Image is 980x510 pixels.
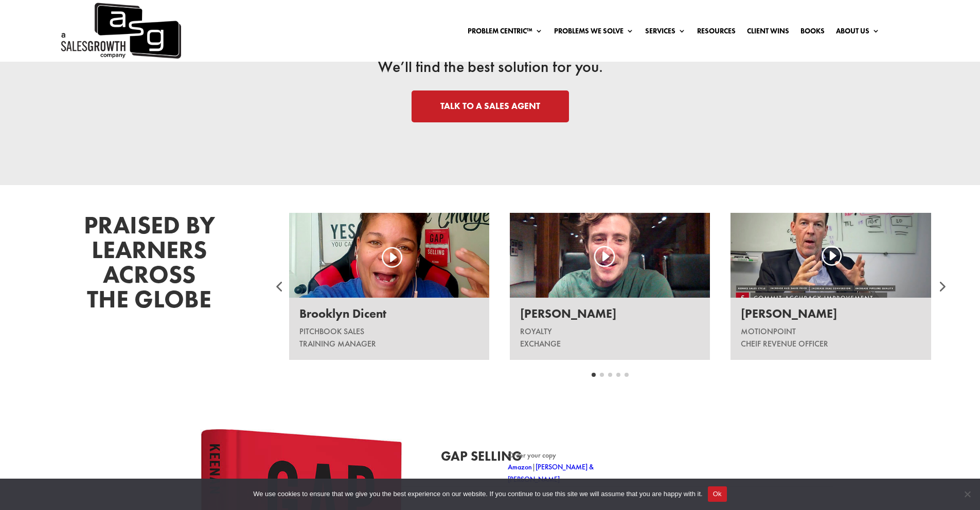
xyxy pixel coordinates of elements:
a: Amazon [508,462,532,471]
p: Pitchbook Sales Training Manager [299,325,479,350]
a: Problem Centric™ [468,27,543,39]
h4: PRAISED BY LEARNERS ACROSS THE GLOBE [49,213,250,317]
h2: Gap Selling [441,449,508,468]
div: Motionpoint Cheif Revenue Officer [741,325,920,350]
a: Services [645,27,686,39]
span: No [962,489,972,499]
a: Problems We Solve [554,27,634,39]
div: Royalty Exchange [520,325,700,350]
button: Ok [708,486,727,502]
h4: Brooklyn Dicent [299,308,479,325]
p: Reach out and tell us more about your sales organization. We’ll find the best solution for you. [212,42,768,75]
a: TALK TO A SALES AGENT [412,90,569,122]
span: We use cookies to ensure that we give you the best experience on our website. If you continue to ... [253,489,702,499]
a: Client Wins [747,27,789,39]
h4: [PERSON_NAME] [520,308,700,325]
a: [PERSON_NAME] & [PERSON_NAME] [508,462,594,484]
h4: [PERSON_NAME] [741,308,920,325]
a: About Us [836,27,880,39]
p: Order your copy | [508,449,611,486]
a: Resources [697,27,736,39]
a: Books [800,27,825,39]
